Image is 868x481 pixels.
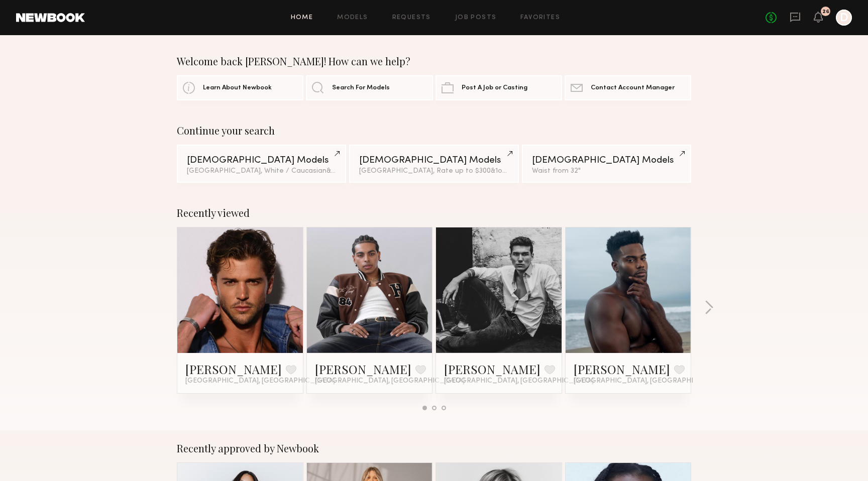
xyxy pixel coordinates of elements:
div: 26 [822,9,829,15]
a: Contact Account Manager [565,75,691,100]
div: [DEMOGRAPHIC_DATA] Models [187,156,336,165]
a: Models [337,15,368,21]
a: Learn About Newbook [177,75,303,100]
div: Recently approved by Newbook [177,442,691,454]
a: D [836,10,852,26]
div: [GEOGRAPHIC_DATA], White / Caucasian [187,168,336,175]
div: Waist from 32" [532,168,681,175]
a: [DEMOGRAPHIC_DATA] Models[GEOGRAPHIC_DATA], White / Caucasian&2other filters [177,145,346,183]
a: Job Posts [455,15,497,21]
span: [GEOGRAPHIC_DATA], [GEOGRAPHIC_DATA] [444,377,594,385]
a: Requests [392,15,431,21]
span: & 1 other filter [491,168,534,174]
div: [DEMOGRAPHIC_DATA] Models [359,156,508,165]
a: [PERSON_NAME] [444,361,540,377]
div: [GEOGRAPHIC_DATA], Rate up to $300 [359,168,508,175]
a: [PERSON_NAME] [574,361,670,377]
div: Recently viewed [177,207,691,219]
a: Home [291,15,313,21]
a: [PERSON_NAME] [315,361,411,377]
div: Continue your search [177,125,691,137]
span: [GEOGRAPHIC_DATA], [GEOGRAPHIC_DATA] [574,377,723,385]
a: Favorites [520,15,560,21]
span: & 2 other filter s [327,168,375,174]
a: Post A Job or Casting [436,75,562,100]
a: Search For Models [306,75,432,100]
a: [PERSON_NAME] [185,361,282,377]
span: Post A Job or Casting [462,85,527,91]
span: Learn About Newbook [203,85,272,91]
a: [DEMOGRAPHIC_DATA] Models[GEOGRAPHIC_DATA], Rate up to $300&1other filter [349,145,518,183]
a: [DEMOGRAPHIC_DATA] ModelsWaist from 32" [522,145,691,183]
span: [GEOGRAPHIC_DATA], [GEOGRAPHIC_DATA] [185,377,335,385]
span: [GEOGRAPHIC_DATA], [GEOGRAPHIC_DATA] [315,377,465,385]
div: Welcome back [PERSON_NAME]! How can we help? [177,55,691,67]
div: [DEMOGRAPHIC_DATA] Models [532,156,681,165]
span: Contact Account Manager [591,85,675,91]
span: Search For Models [332,85,390,91]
